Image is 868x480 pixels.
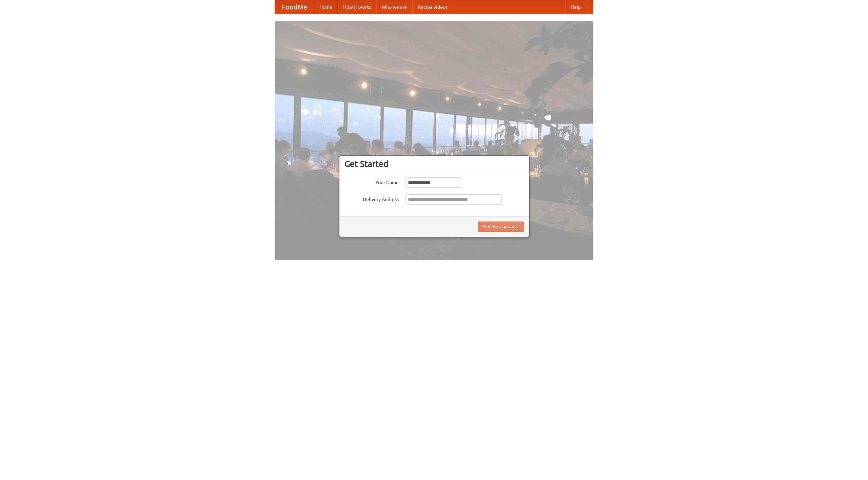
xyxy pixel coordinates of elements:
button: Find Restaurants! [478,222,524,232]
a: Home [314,0,338,14]
a: FoodMe [275,0,314,14]
h3: Get Started [344,159,524,169]
label: Delivery Address [344,194,399,203]
a: Help [565,0,586,14]
a: How it works [338,0,376,14]
label: Your Name [344,177,399,186]
a: Who we are [376,0,412,14]
a: Recipe videos [412,0,453,14]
